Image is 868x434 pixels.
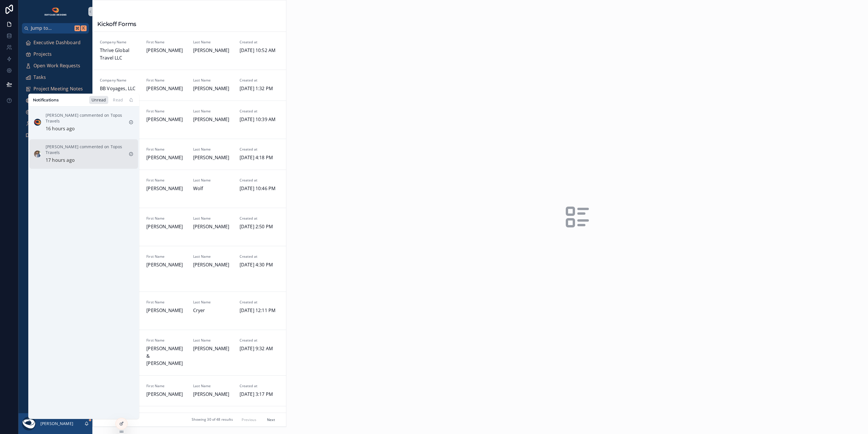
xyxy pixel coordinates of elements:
span: [DATE] 10:46 PM [240,185,279,192]
span: Last Name [193,109,233,114]
span: First Name [146,300,186,305]
button: Jump to...K [22,23,89,34]
a: Company NameBB Voyages, LLCFirst Name[PERSON_NAME]Last Name[PERSON_NAME]Created at[DATE] 1:32 PM [93,70,286,101]
span: K [81,26,86,31]
span: Created at [240,40,279,44]
span: Open Work Requests [33,62,80,70]
span: Last Name [193,78,233,83]
a: Company NameTopos TravelsFirst Name[PERSON_NAME]Last Name[PERSON_NAME]Created at[DATE] 4:18 PM [93,139,286,170]
span: Last Name [193,384,233,388]
span: Created at [240,254,279,259]
span: Tasks [33,74,46,81]
span: Created at [240,78,279,83]
span: [PERSON_NAME] [146,223,186,231]
span: [PERSON_NAME] [193,47,233,54]
span: [PERSON_NAME] [146,391,186,398]
span: Project Meeting Notes [33,85,83,93]
span: Last Name [193,147,233,152]
span: First Name [146,109,186,114]
span: [DATE] 3:17 PM [240,391,279,398]
span: First Name [146,216,186,221]
span: [DATE] 4:18 PM [240,154,279,162]
a: Company NameTop Gun Travel AgencyFirst Name[PERSON_NAME] & [PERSON_NAME]Last Name[PERSON_NAME]Cre... [93,330,286,375]
a: Company NameFlying E TravelFirst Name[PERSON_NAME]Last Name[PERSON_NAME]Created at[DATE] 3:17 PM [93,375,286,406]
span: [PERSON_NAME] [193,85,233,92]
span: [PERSON_NAME] [146,185,186,192]
span: [DATE] 12:11 PM [240,307,279,314]
div: Unread [89,96,109,104]
span: Thrive Global Travel LLC [100,47,139,62]
span: First Name [146,178,186,183]
p: [PERSON_NAME] commented on Topos Travels [46,144,124,155]
p: [PERSON_NAME] [40,421,73,426]
span: First Name [146,40,186,44]
span: [PERSON_NAME] [146,154,186,162]
span: Wolf [193,185,233,192]
p: 17 hours ago [46,157,75,164]
a: My Profile [22,118,89,129]
img: Notification icon [34,151,41,157]
span: Company Name [100,78,139,83]
span: First Name [146,78,186,83]
span: Showing 30 of 48 results [192,418,233,422]
span: [PERSON_NAME] [193,345,233,353]
span: Created at [240,216,279,221]
span: Last Name [193,338,233,343]
span: [DATE] 2:50 PM [240,223,279,231]
span: Cryer [193,307,233,314]
span: [PERSON_NAME] & [PERSON_NAME] [146,345,186,367]
a: Company NameVoyager's CompassFirst Name[PERSON_NAME]Last NameCryerCreated at[DATE] 12:11 PM [93,292,286,330]
span: Last Name [193,300,233,305]
a: Company NameWanderWolf TravelFirst Name[PERSON_NAME]Last NameWolfCreated at[DATE] 10:46 PM [93,170,286,208]
span: [DATE] 1:32 PM [240,85,279,92]
span: [DATE] 10:52 AM [240,47,279,54]
span: Created at [240,384,279,388]
span: [DATE] 4:30 PM [240,261,279,269]
img: Notification icon [34,119,41,126]
span: Created at [240,300,279,305]
a: Update User [22,95,89,106]
a: Company NameWander Travel BoutiqueFirst Name[PERSON_NAME]Last Name[PERSON_NAME]Created at[DATE] 1... [93,101,286,139]
span: [PERSON_NAME] [193,154,233,162]
span: Company Name [100,40,139,44]
button: Next [263,415,279,424]
a: Executive Dashboard [22,38,89,48]
span: Created at [240,109,279,114]
span: [PERSON_NAME] [193,261,233,269]
div: Read [111,96,125,104]
span: Last Name [193,178,233,183]
span: [PERSON_NAME] [193,391,233,398]
a: Company NameLive Like Yolo Travel LLCFirst Name[PERSON_NAME]Last Name[PERSON_NAME]Created at[DATE... [93,208,286,246]
img: App logo [44,7,67,16]
span: BB Voyages, LLC [100,85,139,92]
span: Created at [240,178,279,183]
span: Created at [240,338,279,343]
span: [DATE] 9:32 AM [240,345,279,353]
span: Jump to... [31,25,72,32]
span: First Name [146,384,186,388]
span: [PERSON_NAME] [146,47,186,54]
p: [PERSON_NAME] commented on Topos Travels [46,112,124,124]
p: 16 hours ago [46,125,75,133]
span: [PERSON_NAME] [146,307,186,314]
span: [PERSON_NAME] [146,261,186,269]
a: Projects [22,49,89,60]
a: Project Meeting Notes [22,84,89,94]
span: Last Name [193,40,233,44]
a: Tasks [22,72,89,83]
a: Open Work Requests [22,61,89,71]
span: [PERSON_NAME] [146,116,186,123]
span: Created at [240,147,279,152]
a: Company NameThrive Global Travel LLCFirst Name[PERSON_NAME]Last Name[PERSON_NAME]Created at[DATE]... [93,32,286,70]
div: scrollable content [18,34,92,413]
span: [PERSON_NAME] [146,85,186,92]
span: [PERSON_NAME] [193,116,233,123]
span: [PERSON_NAME] [193,223,233,231]
span: First Name [146,338,186,343]
span: Last Name [193,216,233,221]
span: [DATE] 10:39 AM [240,116,279,123]
h1: Kickoff Forms [97,20,136,28]
span: Projects [33,51,52,58]
a: References [22,130,89,140]
span: First Name [146,254,186,259]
